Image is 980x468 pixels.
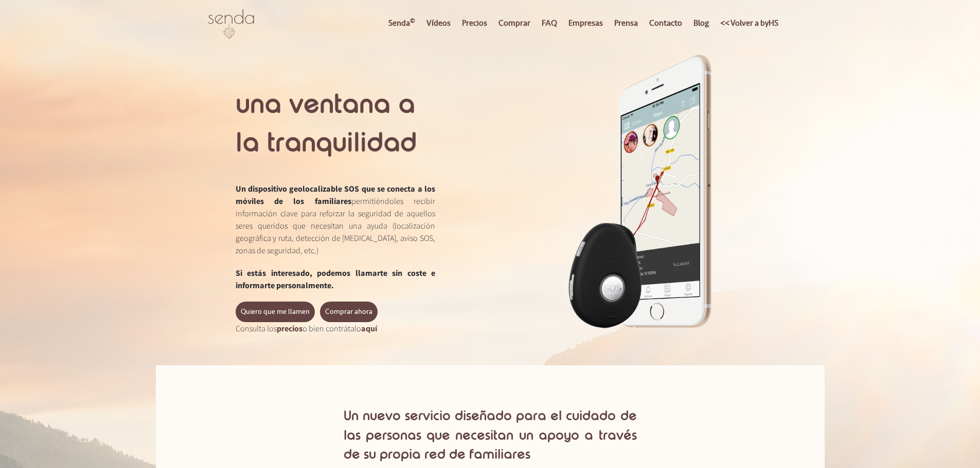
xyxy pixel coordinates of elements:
[236,302,315,322] button: Quiero que me llamen
[236,182,436,256] p: permitiéndoles recibir información clave para reforzar la seguridad de aquellos seres queridos qu...
[236,267,436,291] p: Si estás interesado, podemos llamarte sin coste e informarte personalmente.
[236,85,436,162] h1: una ventana a la tranquilidad
[344,406,637,464] h2: Un nuevo servicio diseñado para el cuidado de las personas que necesitan un apoyo a través de su ...
[361,323,377,333] a: aquí
[277,323,302,333] a: precios
[410,16,415,25] sup: ©
[236,183,436,206] span: Un dispositivo geolocalizable SOS que se conecta a los móviles de los familiares
[320,302,378,322] a: Comprar ahora
[236,322,436,334] p: Consulta los o bien contrátalo
[563,49,718,335] img: Dispositivo y App Senda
